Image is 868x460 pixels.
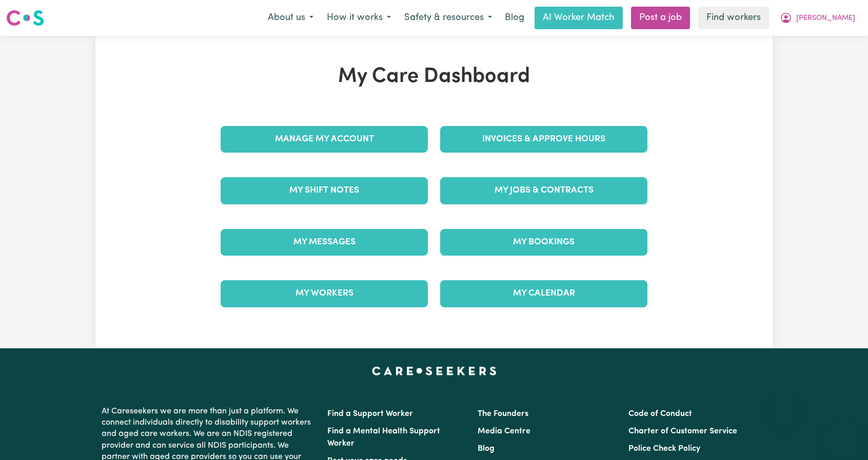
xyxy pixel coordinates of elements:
a: My Jobs & Contracts [440,177,647,204]
a: My Messages [221,229,428,256]
a: Manage My Account [221,126,428,153]
a: Careseekers logo [6,6,44,30]
button: How it works [320,7,398,29]
a: My Shift Notes [221,177,428,204]
a: Media Centre [478,427,530,435]
button: About us [261,7,320,29]
h1: My Care Dashboard [214,65,654,89]
a: Blog [499,7,530,29]
a: My Calendar [440,280,647,307]
a: Find workers [698,7,769,29]
iframe: Close message [774,394,794,415]
span: [PERSON_NAME] [796,13,855,24]
a: Find a Mental Health Support Worker [327,427,440,448]
a: Invoices & Approve Hours [440,126,647,153]
a: Careseekers home page [372,367,497,375]
a: AI Worker Match [535,7,623,29]
img: Careseekers logo [6,9,44,27]
a: Police Check Policy [628,445,700,453]
iframe: Button to launch messaging window [827,419,860,452]
a: Charter of Customer Service [628,427,737,435]
a: My Bookings [440,229,647,256]
a: Post a job [631,7,690,29]
a: My Workers [221,280,428,307]
button: My Account [773,7,862,29]
a: Code of Conduct [628,410,692,418]
a: Find a Support Worker [327,410,413,418]
a: The Founders [478,410,528,418]
button: Safety & resources [398,7,499,29]
a: Blog [478,445,495,453]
